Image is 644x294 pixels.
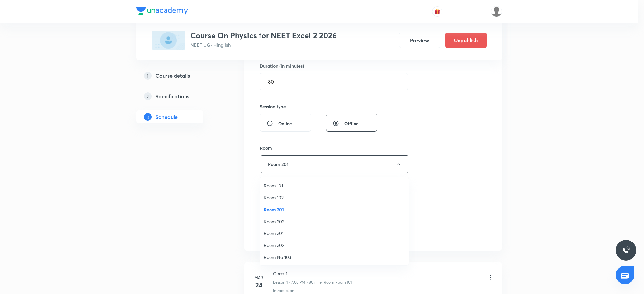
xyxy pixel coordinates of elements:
span: Room No 103 [264,254,405,261]
span: Room 301 [264,230,405,237]
span: Room 202 [264,218,405,225]
span: Room 201 [264,206,405,213]
span: Room 302 [264,242,405,249]
span: Room 102 [264,194,405,201]
span: Room 101 [264,182,405,189]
